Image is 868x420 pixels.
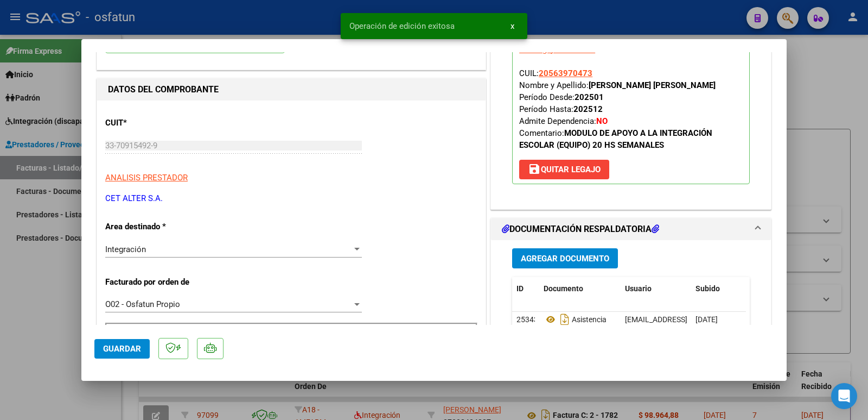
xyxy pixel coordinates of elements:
[558,311,572,328] i: Descargar documento
[625,315,809,324] span: [EMAIL_ADDRESS][DOMAIN_NAME] - [PERSON_NAME]
[691,277,745,300] datatable-header-cell: Subido
[502,16,523,36] button: x
[519,68,716,150] span: CUIL: Nombre y Apellido: Período Desde: Período Hasta: Admite Dependencia:
[105,117,217,129] p: CUIT
[539,68,592,78] span: 20563970473
[510,21,514,31] span: x
[491,218,771,240] mat-expansion-panel-header: DOCUMENTACIÓN RESPALDATORIA
[105,221,217,233] p: Area destinado *
[512,248,618,268] button: Agregar Documento
[105,276,217,289] p: Facturado por orden de
[491,11,771,209] div: PREAPROBACIÓN PARA INTEGRACION
[544,284,583,293] span: Documento
[108,84,219,95] strong: DATOS DEL COMPROBANTE
[519,160,609,179] button: Quitar Legajo
[539,277,621,300] datatable-header-cell: Documento
[625,284,652,293] span: Usuario
[512,277,539,300] datatable-header-cell: ID
[519,128,712,150] span: Comentario:
[695,284,720,293] span: Subido
[589,80,716,90] strong: [PERSON_NAME] [PERSON_NAME]
[516,284,524,293] span: ID
[745,277,800,300] datatable-header-cell: Acción
[349,21,455,32] span: Operación de edición exitosa
[528,165,601,174] span: Quitar Legajo
[105,173,188,183] span: ANALISIS PRESTADOR
[94,339,150,359] button: Guardar
[516,315,538,324] span: 25343
[502,223,659,236] h1: DOCUMENTACIÓN RESPALDATORIA
[105,192,477,205] p: CET ALTER S.A.
[621,277,691,300] datatable-header-cell: Usuario
[596,116,608,126] strong: NO
[105,245,146,254] span: Integración
[519,128,712,150] strong: MODULO DE APOYO A LA INTEGRACIÓN ESCOLAR (EQUIPO) 20 HS SEMANALES
[103,344,141,354] span: Guardar
[105,299,180,309] span: O02 - Osfatun Propio
[831,383,857,409] div: Open Intercom Messenger
[528,162,541,175] mat-icon: save
[575,92,604,102] strong: 202501
[512,28,750,184] p: Legajo preaprobado para Período de Prestación:
[573,104,603,114] strong: 202512
[521,254,609,264] span: Agregar Documento
[695,315,718,324] span: [DATE]
[544,315,607,324] span: Asistencia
